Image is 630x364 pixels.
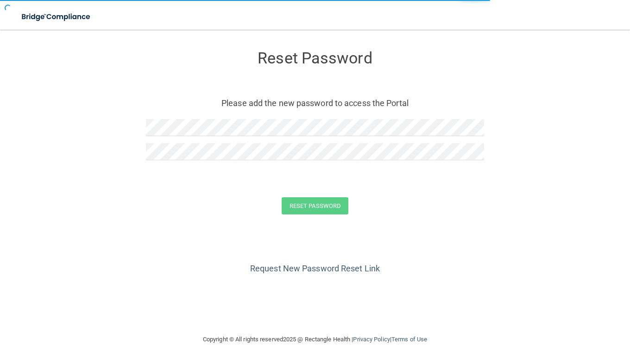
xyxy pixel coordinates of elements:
[153,95,477,111] p: Please add the new password to access the Portal
[250,264,380,273] a: Request New Password Reset Link
[146,50,484,67] h3: Reset Password
[14,7,99,26] img: bridge_compliance_login_screen.278c3ca4.svg
[282,197,348,214] button: Reset Password
[391,336,427,343] a: Terms of Use
[353,336,390,343] a: Privacy Policy
[146,325,484,354] div: Copyright © All rights reserved 2025 @ Rectangle Health | |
